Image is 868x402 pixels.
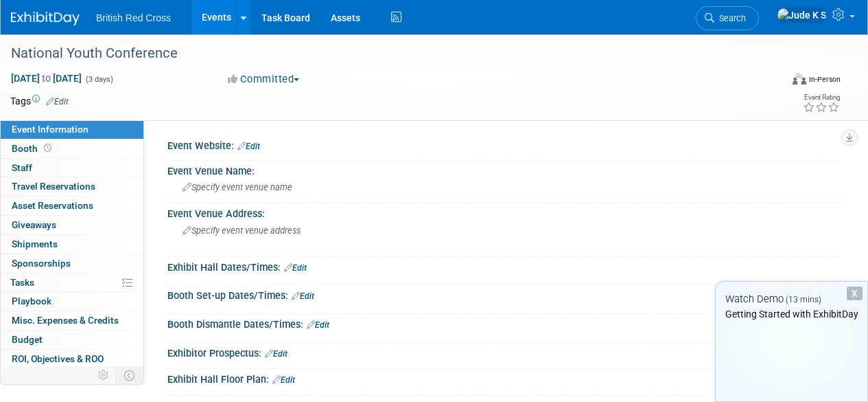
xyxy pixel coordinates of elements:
div: Exhibitor Prospectus: [167,343,841,361]
a: Edit [307,320,329,330]
span: [DATE] [DATE] [10,72,82,85]
a: Tasks [1,273,143,292]
a: Edit [265,349,288,359]
a: Sponsorships [1,254,143,273]
div: Booth Set-up Dates/Times: [167,285,841,303]
span: Staff [12,162,32,173]
span: Specify event venue address [183,225,301,236]
span: Booth not reserved yet [41,143,54,153]
span: to [40,73,53,84]
span: Booth [12,143,54,154]
div: Event Website: [167,135,841,153]
a: Shipments [1,235,143,254]
span: Tasks [10,277,34,288]
a: Budget [1,331,143,349]
span: Playbook [12,295,51,306]
span: ROI, Objectives & ROO [12,353,104,364]
span: Sponsorships [12,258,71,269]
td: Toggle Event Tabs [116,366,144,384]
span: Budget [12,334,43,345]
div: Watch Demo [716,292,867,306]
a: ROI, Objectives & ROO [1,350,143,368]
span: Misc. Expenses & Credits [12,315,119,326]
span: Search [714,13,746,23]
td: Tags [10,94,69,108]
a: Edit [237,142,260,151]
a: Booth [1,139,143,158]
a: Giveaways [1,216,143,234]
td: Personalize Event Tab Strip [92,366,116,384]
a: Edit [284,263,307,273]
span: Specify event venue name [183,182,292,192]
div: Booth Dismantle Dates/Times: [167,314,841,332]
span: Asset Reservations [12,200,93,211]
img: ExhibitDay [11,12,80,25]
a: Event Information [1,120,143,139]
span: (3 days) [84,75,113,84]
span: Giveaways [12,219,56,230]
a: Edit [292,291,314,301]
a: Edit [46,97,69,107]
span: British Red Cross [96,12,171,23]
div: Event Rating [803,94,840,101]
a: Misc. Expenses & Credits [1,311,143,330]
span: Shipments [12,238,58,249]
a: Playbook [1,292,143,311]
div: In-Person [808,74,841,85]
img: Jude K S [777,8,827,23]
div: Getting Started with ExhibitDay [716,307,867,321]
div: Event Venue Name: [167,161,841,178]
span: Travel Reservations [12,181,95,192]
span: Event Information [12,124,89,135]
button: Committed [223,72,305,87]
div: Exhibit Hall Floor Plan: [167,369,841,387]
div: Exhibit Hall Dates/Times: [167,257,841,275]
div: Dismiss [847,287,863,300]
div: Event Format [719,71,841,92]
span: (13 mins) [786,295,821,304]
img: Format-Inperson.png [793,74,806,85]
a: Travel Reservations [1,177,143,196]
a: Edit [272,375,295,385]
a: Staff [1,159,143,177]
a: Search [696,6,759,30]
div: Event Venue Address: [167,203,841,221]
div: National Youth Conference [6,41,770,66]
a: Asset Reservations [1,197,143,215]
